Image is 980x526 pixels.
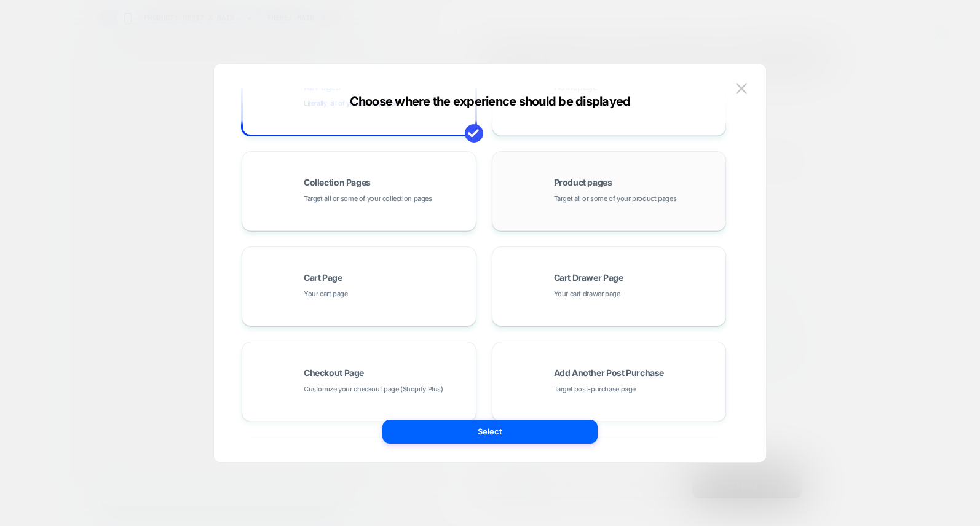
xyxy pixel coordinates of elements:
div: Choose where the experience should be displayed [214,95,766,109]
span: Product pages [554,178,612,187]
span: Add Another Post Purchase [554,369,665,377]
span: Homepage [554,83,598,92]
button: Select [382,420,598,444]
span: Cart Drawer Page [554,273,623,282]
span: Your cart drawer page [554,288,620,300]
span: Target post-purchase page [554,383,636,395]
img: close [736,83,747,93]
span: Target all or some of your product pages [554,193,677,205]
